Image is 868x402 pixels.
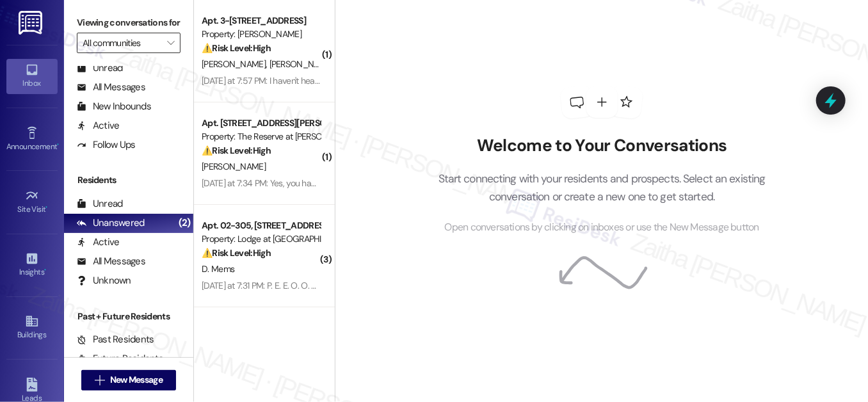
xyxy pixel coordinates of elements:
[6,310,58,345] a: Buildings
[202,58,269,70] span: [PERSON_NAME]
[64,310,193,323] div: Past + Future Residents
[202,28,320,41] div: Property: [PERSON_NAME]
[77,100,151,113] div: New Inbounds
[202,219,320,232] div: Apt. 02-305, [STREET_ADDRESS]
[202,14,320,28] div: Apt. 3-[STREET_ADDRESS]
[95,375,104,385] i: 
[77,61,123,75] div: Unread
[77,352,163,366] div: Future Residents
[419,136,785,156] h2: Welcome to Your Conversations
[269,58,334,70] span: [PERSON_NAME]
[44,266,46,275] span: •
[202,42,271,54] strong: ⚠️ Risk Level: High
[175,213,194,233] div: (2)
[6,248,58,282] a: Insights •
[6,185,58,220] a: Site Visit •
[202,263,234,275] span: D. Mems
[64,173,193,187] div: Residents
[77,216,145,230] div: Unanswered
[77,255,145,268] div: All Messages
[83,33,160,53] input: All communities
[19,11,45,35] img: ResiDesk Logo
[77,81,145,94] div: All Messages
[202,280,333,291] div: [DATE] at 7:31 PM: P. E. E. O. O. D.!???
[81,370,176,390] button: New Message
[46,203,48,212] span: •
[6,59,58,93] a: Inbox
[202,232,320,246] div: Property: Lodge at [GEOGRAPHIC_DATA]
[202,177,456,189] div: [DATE] at 7:34 PM: Yes, you have permission. What day? I have a dog.
[419,170,785,206] p: Start connecting with your residents and prospects. Select an existing conversation or create a n...
[202,130,320,143] div: Property: The Reserve at [PERSON_NAME][GEOGRAPHIC_DATA]
[110,373,163,387] span: New Message
[77,119,120,133] div: Active
[202,117,320,130] div: Apt. [STREET_ADDRESS][PERSON_NAME]
[202,247,271,259] strong: ⚠️ Risk Level: High
[77,333,154,346] div: Past Residents
[77,13,181,33] label: Viewing conversations for
[77,138,136,152] div: Follow Ups
[77,197,123,211] div: Unread
[202,161,266,172] span: [PERSON_NAME]
[445,220,759,236] span: Open conversations by clicking on inboxes or use the New Message button
[57,140,59,149] span: •
[167,38,174,48] i: 
[202,145,271,156] strong: ⚠️ Risk Level: High
[77,274,131,287] div: Unknown
[77,236,120,249] div: Active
